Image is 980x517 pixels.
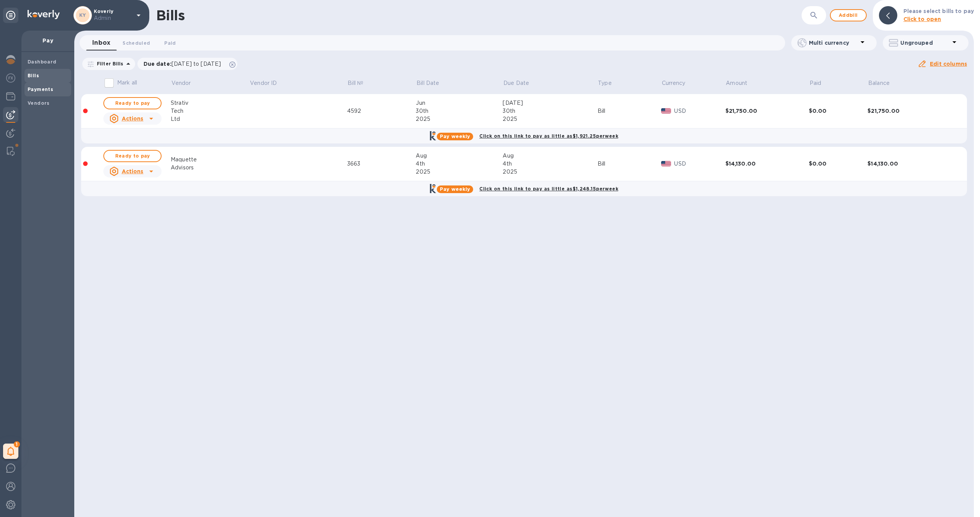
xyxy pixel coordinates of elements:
[28,10,60,19] img: Logo
[837,11,860,20] span: Add bill
[250,79,277,87] p: Vendor ID
[503,99,597,107] div: [DATE]
[598,160,661,168] div: Bill
[416,107,503,115] div: 30th
[726,79,757,87] span: Amount
[28,59,57,65] b: Dashboard
[725,107,809,115] div: $21,750.00
[28,100,50,106] b: Vendors
[867,160,951,167] div: $14,130.00
[809,160,868,167] div: $0.00
[503,160,597,168] div: 4th
[416,152,503,160] div: Aug
[122,39,150,47] span: Scheduled
[726,79,747,87] p: Amount
[92,37,110,48] span: Inbox
[810,79,831,87] span: Paid
[110,151,155,161] span: Ready to pay
[416,168,503,176] div: 2025
[171,61,221,67] span: [DATE] to [DATE]
[110,99,155,108] span: Ready to pay
[810,79,822,87] p: Paid
[503,79,539,87] span: Due Date
[164,39,176,47] span: Paid
[103,97,162,109] button: Ready to pay
[3,8,18,23] div: Unpin categories
[416,79,439,87] p: Bill Date
[79,12,86,18] b: KY
[440,133,470,139] b: Pay weekly
[930,61,967,67] u: Edit columns
[94,9,132,22] p: Koverly
[868,79,890,87] p: Balance
[348,79,373,87] span: Bill №
[900,39,950,47] p: Ungrouped
[171,156,249,164] div: Maquette
[117,79,137,87] p: Mark all
[122,115,144,122] u: Actions
[903,16,941,22] b: Click to open
[674,160,725,168] p: USD
[661,108,671,114] img: USD
[416,79,449,87] span: Bill Date
[94,14,132,22] p: Admin
[122,168,144,174] u: Actions
[171,79,201,87] span: Vendor
[171,79,191,87] p: Vendor
[416,99,503,107] div: Jun
[14,441,20,447] span: 1
[809,39,858,47] p: Multi currency
[6,73,15,83] img: Foreign exchange
[479,133,618,139] b: Click on this link to pay as little as $1,921.25 per week
[440,186,470,192] b: Pay weekly
[725,160,809,167] div: $14,130.00
[661,161,671,166] img: USD
[662,79,686,87] p: Currency
[598,79,612,87] p: Type
[171,99,249,107] div: Strativ
[867,107,951,115] div: $21,750.00
[416,115,503,123] div: 2025
[503,79,529,87] p: Due Date
[171,164,249,172] div: Advisors
[503,152,597,160] div: Aug
[503,107,597,115] div: 30th
[171,115,249,123] div: Ltd
[903,8,974,14] b: Please select bills to pay
[144,60,225,68] p: Due date :
[6,92,15,101] img: Wallets
[156,7,185,23] h1: Bills
[103,150,162,162] button: Ready to pay
[347,160,416,168] div: 3663
[674,107,725,115] p: USD
[94,60,124,67] p: Filter Bills
[171,107,249,115] div: Tech
[28,37,68,44] p: Pay
[809,107,868,115] div: $0.00
[479,186,618,192] b: Click on this link to pay as little as $1,248.15 per week
[830,9,867,21] button: Addbill
[137,58,238,70] div: Due date:[DATE] to [DATE]
[598,79,622,87] span: Type
[416,160,503,168] div: 4th
[598,107,661,115] div: Bill
[28,73,39,78] b: Bills
[503,168,597,176] div: 2025
[868,79,900,87] span: Balance
[347,107,416,115] div: 4592
[28,86,53,92] b: Payments
[250,79,287,87] span: Vendor ID
[348,79,363,87] p: Bill №
[503,115,597,123] div: 2025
